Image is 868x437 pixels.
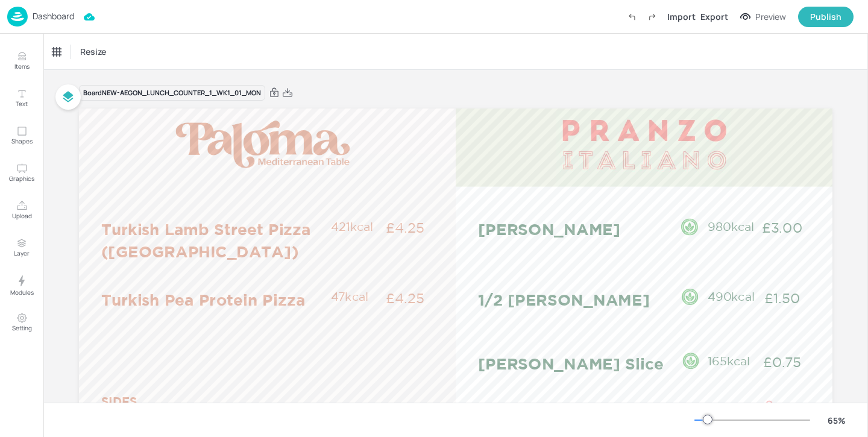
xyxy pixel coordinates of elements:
[762,220,802,235] span: £3.00
[78,45,108,58] span: Resize
[708,220,754,233] span: 980kcal
[79,85,265,101] div: Board NEW-AEGON_LUNCH_COUNTER_1_WK1_01_MON
[101,395,137,408] span: SIDES
[331,220,373,233] span: 421kcal
[810,10,841,24] div: Publish
[101,220,311,260] span: Turkish Lamb Street Pizza ([GEOGRAPHIC_DATA])
[700,10,728,23] div: Export
[478,291,650,308] span: 1/2 [PERSON_NAME]
[7,7,28,27] img: logo-86c26b7e.jpg
[733,8,793,26] button: Preview
[331,290,368,303] span: 47kcal
[822,414,851,427] div: 65 %
[798,7,854,27] button: Publish
[478,220,620,237] span: [PERSON_NAME]
[386,291,424,306] span: £4.25
[708,290,754,303] span: 490kcal
[386,220,424,235] span: £4.25
[763,354,801,369] span: £0.75
[478,354,664,372] span: [PERSON_NAME] Slice
[33,12,74,20] p: Dashboard
[708,354,750,367] span: 165kcal
[667,10,696,23] div: Import
[642,7,662,27] label: Redo (Ctrl + Y)
[101,291,306,308] span: Turkish Pea Protein Pizza
[755,10,786,24] div: Preview
[764,291,800,306] span: £1.50
[621,7,642,27] label: Undo (Ctrl + Z)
